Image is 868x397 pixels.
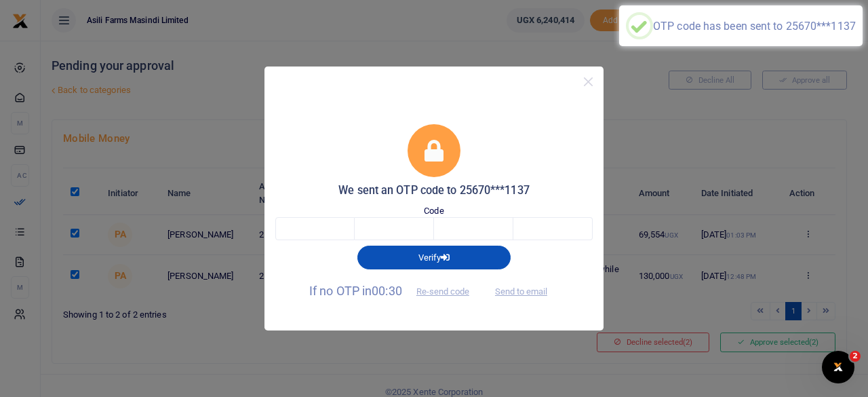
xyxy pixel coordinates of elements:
[357,246,511,269] button: Verify
[309,284,481,298] span: If no OTP in
[578,72,598,92] button: Close
[653,20,856,33] div: OTP code has been sent to 25670***1137
[372,284,402,298] span: 00:30
[822,351,854,383] iframe: Intercom live chat
[275,184,593,197] h5: We sent an OTP code to 25670***1137
[424,204,443,218] label: Code
[850,351,861,362] span: 2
